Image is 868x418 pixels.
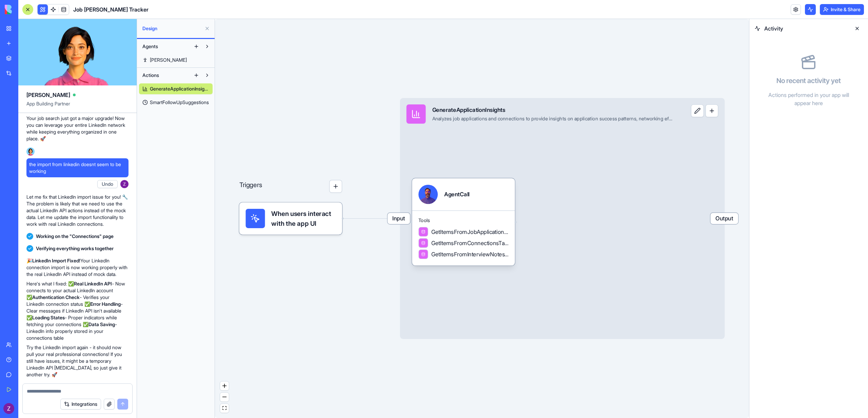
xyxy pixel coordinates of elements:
[36,245,114,252] span: Verifying everything works together
[710,213,738,224] span: Output
[239,202,342,235] div: When users interact with the app UI
[431,228,509,236] span: GetItemsFromJobApplicationsTable
[431,239,509,247] span: GetItemsFromConnectionsTable
[431,250,509,258] span: GetItemsFromInterviewNotesTable
[139,41,191,52] button: Agents
[26,115,129,142] p: Your job search just got a major upgrade! Now you can leverage your entire LinkedIn network while...
[139,55,213,65] a: [PERSON_NAME]
[32,258,80,263] strong: LinkedIn Import Fixed!
[239,180,262,193] p: Triggers
[142,25,202,32] span: Design
[26,257,129,278] p: 🎉 Your LinkedIn connection import is now working properly with the real LinkedIn API instead of m...
[5,5,47,14] img: logo
[90,301,121,307] strong: Error Handling
[239,154,342,235] div: Triggers
[26,147,35,156] img: Ella_00000_wcx2te.png
[400,98,725,339] div: InputGenerateApplicationInsightsAnalyzes job applications and connections to provide insights on ...
[139,70,191,81] button: Actions
[97,180,118,188] button: Undo
[220,393,229,402] button: zoom out
[220,381,229,391] button: zoom in
[26,280,129,341] p: Here's what I fixed: ✅ - Now connects to your actual LinkedIn account ✅ - Verifies your LinkedIn ...
[418,217,509,224] span: Tools
[32,294,80,300] strong: Authentication Check
[26,194,129,227] p: Let me fix that LinkedIn import issue for you! 🔧 The problem is likely that we need to use the ac...
[142,72,159,79] span: Actions
[26,91,70,99] span: [PERSON_NAME]
[3,403,14,414] img: ACg8ocLbFy8DHtL2uPWw6QbHWmV0YcGiQda46qJNV01azvxVGNKDKQ=s96-c
[88,321,115,327] strong: Data Saving
[388,213,410,224] span: Input
[29,161,126,175] span: the import from linkedin doesnt seem to be working
[432,106,673,114] div: GenerateApplicationInsights
[26,344,129,378] p: Try the LinkedIn import again - it should now pull your real professional connections! If you sti...
[60,399,101,410] button: Integrations
[139,97,213,108] a: SmartFollowUpSuggestions
[776,76,841,85] h4: No recent activity yet
[73,5,149,14] span: Job [PERSON_NAME] Tracker
[120,180,129,188] img: ACg8ocLbFy8DHtL2uPWw6QbHWmV0YcGiQda46qJNV01azvxVGNKDKQ=s96-c
[139,83,213,94] a: GenerateApplicationInsights
[766,91,852,107] p: Actions performed in your app will appear here
[444,191,470,199] div: AgentCall
[150,85,209,92] span: GenerateApplicationInsights
[220,404,229,413] button: fit view
[820,4,864,15] button: Invite & Share
[271,209,336,228] span: When users interact with the app UI
[36,233,114,240] span: Working on the "Connections" page
[412,178,515,265] div: AgentCallToolsGetItemsFromJobApplicationsTableGetItemsFromConnectionsTableGetItemsFromInterviewNo...
[32,315,65,320] strong: Loading States
[150,57,187,63] span: [PERSON_NAME]
[142,43,158,50] span: Agents
[74,281,112,286] strong: Real LinkedIn API
[432,116,673,122] div: Analyzes job applications and connections to provide insights on application success patterns, ne...
[764,24,848,33] span: Activity
[26,100,129,113] span: App Building Partner
[150,99,209,106] span: SmartFollowUpSuggestions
